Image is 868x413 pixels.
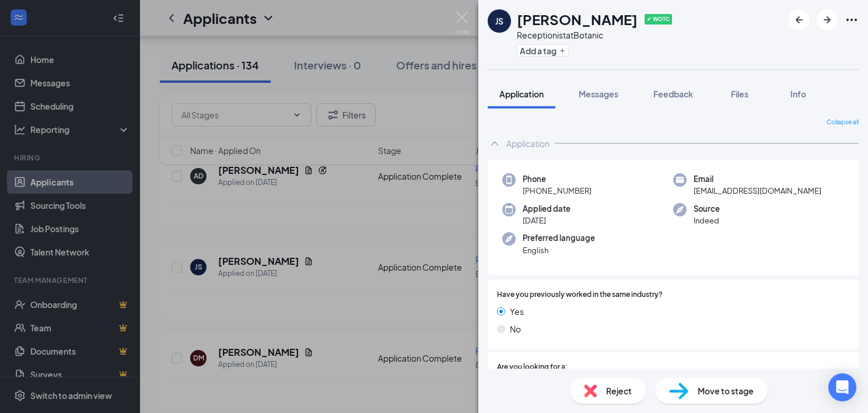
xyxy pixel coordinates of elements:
span: Files [731,89,748,99]
button: ArrowRight [817,9,838,30]
svg: ArrowLeftNew [792,13,806,27]
button: PlusAdd a tag [517,44,569,57]
span: Application [499,89,544,99]
span: ✔ WOTC [645,14,672,24]
span: [DATE] [523,215,570,226]
div: Application [506,138,549,149]
span: Messages [579,89,618,99]
span: Feedback [653,89,693,99]
span: [PHONE_NUMBER] [523,185,591,197]
button: ArrowLeftNew [789,9,810,30]
div: Open Intercom Messenger [828,373,856,401]
span: Info [790,89,806,99]
span: Reject [606,384,632,397]
span: Move to stage [698,384,754,397]
div: JS [495,15,503,27]
h1: [PERSON_NAME] [517,9,638,29]
span: Preferred language [523,232,595,244]
svg: ChevronUp [488,136,502,150]
span: English [523,244,595,256]
span: Phone [523,173,591,185]
span: [EMAIL_ADDRESS][DOMAIN_NAME] [694,185,821,197]
span: Source [694,203,720,215]
div: Receptionist at Botanic [517,29,672,41]
span: Yes [510,305,524,318]
svg: Ellipses [845,13,859,27]
span: Email [694,173,821,185]
span: Applied date [523,203,570,215]
svg: Plus [559,47,566,54]
span: Have you previously worked in the same industry? [497,289,663,300]
span: No [510,323,521,335]
svg: ArrowRight [820,13,834,27]
span: Indeed [694,215,720,226]
span: Are you looking for a: [497,362,568,373]
span: Collapse all [827,118,859,127]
